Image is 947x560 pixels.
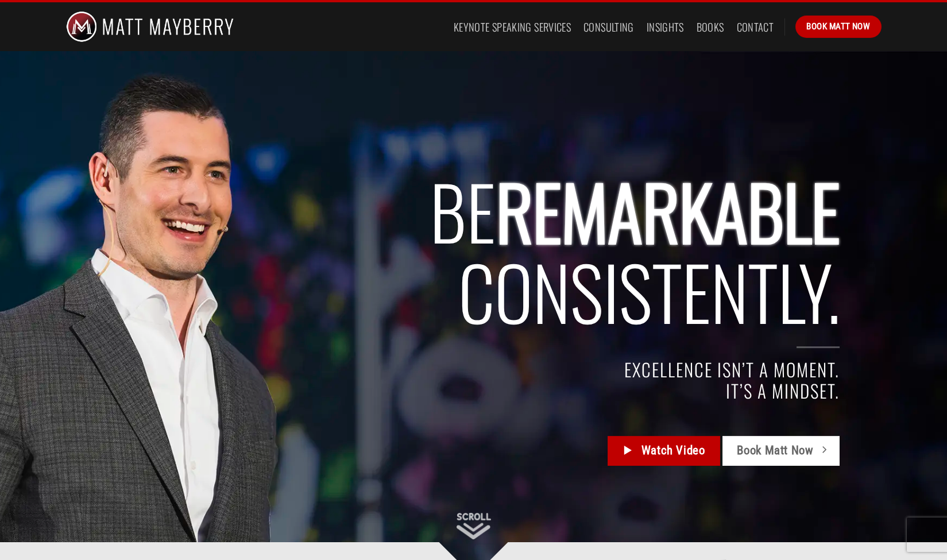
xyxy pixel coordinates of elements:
[66,2,234,51] img: Matt Mayberry
[157,380,840,401] h4: IT’S A MINDSET.
[457,513,491,539] img: Scroll Down
[608,436,720,466] a: Watch Video
[157,359,840,380] h4: EXCELLENCE ISN’T A MOMENT.
[795,16,881,37] a: Book Matt Now
[647,17,684,37] a: Insights
[583,17,634,37] a: Consulting
[697,17,724,37] a: Books
[157,171,840,332] h2: BE
[737,17,774,37] a: Contact
[454,17,571,37] a: Keynote Speaking Services
[641,441,705,460] span: Watch Video
[496,156,840,265] span: REMARKABLE
[458,237,840,345] span: Consistently.
[806,20,870,33] span: Book Matt Now
[722,436,840,466] a: Book Matt Now
[737,441,813,460] span: Book Matt Now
